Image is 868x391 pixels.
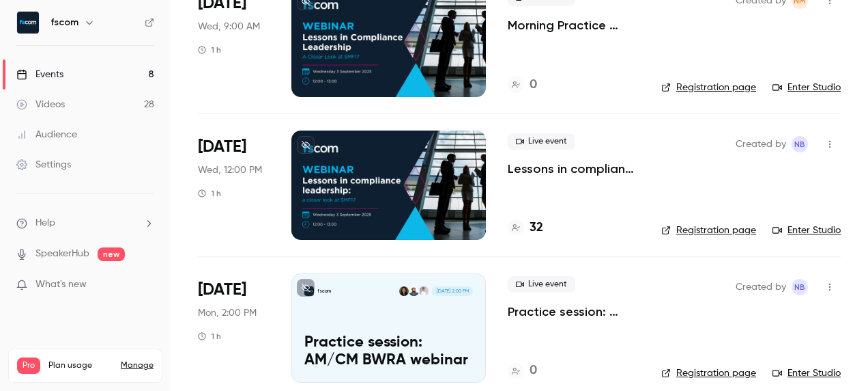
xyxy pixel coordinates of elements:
[661,366,756,380] a: Registration page
[17,12,39,33] img: fscom
[508,276,575,293] span: Live event
[198,306,257,320] span: Mon, 2:00 PM
[409,286,418,296] img: Charles McGillivary
[317,288,331,295] p: fscom
[736,279,786,295] span: Created by
[508,76,537,94] a: 0
[661,224,756,237] a: Registration page
[508,219,543,237] a: 32
[198,20,260,33] span: Wed, 9:00 AM
[121,360,154,371] a: Manage
[772,366,841,380] a: Enter Studio
[198,188,221,199] div: 1 h
[16,216,154,230] li: help-dropdown-opener
[661,81,756,94] a: Registration page
[35,216,55,230] span: Help
[772,224,841,237] a: Enter Studio
[792,279,808,295] span: Nicola Bassett
[198,273,270,383] div: Sep 8 Mon, 2:00 PM (Europe/London)
[16,128,77,141] div: Audience
[35,278,87,292] span: What's new
[432,286,472,296] span: [DATE] 2:00 PM
[794,136,805,152] span: NB
[138,279,154,291] iframe: Noticeable Trigger
[508,161,639,177] a: Lessons in compliance leadership: a closer look at SMF17
[794,279,805,295] span: NB
[198,331,221,342] div: 1 h
[530,76,537,94] h4: 0
[508,304,639,320] a: Practice session: AM/CM BWRA webinar
[198,163,262,177] span: Wed, 12:00 PM
[530,362,537,380] h4: 0
[50,16,78,29] h6: fscom
[17,358,40,374] span: Pro
[508,362,537,380] a: 0
[772,81,841,94] a: Enter Studio
[304,334,473,370] p: Practice session: AM/CM BWRA webinar
[530,219,543,237] h4: 32
[48,360,113,371] span: Plan usage
[98,247,125,261] span: new
[198,279,246,301] span: [DATE]
[16,158,71,172] div: Settings
[16,98,65,111] div: Videos
[508,133,575,150] span: Live event
[35,247,89,261] a: SpeakerHub
[792,136,808,152] span: Nicola Bassett
[198,136,246,158] span: [DATE]
[399,286,409,296] img: Victoria Ng
[16,68,63,81] div: Events
[736,136,786,152] span: Created by
[198,131,270,240] div: Sep 3 Wed, 12:00 PM (Europe/London)
[508,17,639,33] a: Morning Practice session: Lessons in Compliance Leadership – A Closer Look at SMF17
[198,44,221,55] div: 1 h
[419,286,429,296] img: Michael Foreman
[291,273,486,383] a: Practice session: AM/CM BWRA webinarfscomMichael ForemanCharles McGillivaryVictoria Ng[DATE] 2:00...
